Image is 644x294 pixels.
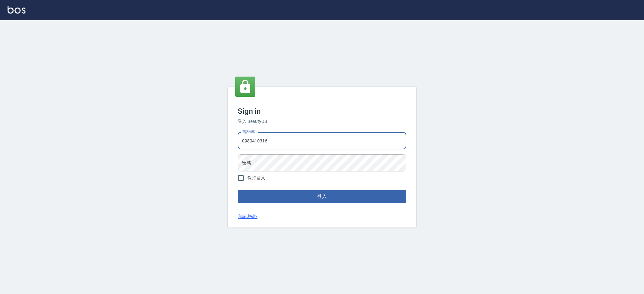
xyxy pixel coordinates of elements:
[238,118,406,125] h6: 登入 BeautyOS
[242,130,255,134] label: 電話號碼
[238,107,406,116] h3: Sign in
[247,175,265,181] span: 保持登入
[238,213,258,220] a: 忘記密碼?
[238,190,406,203] button: 登入
[8,6,25,14] img: Logo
